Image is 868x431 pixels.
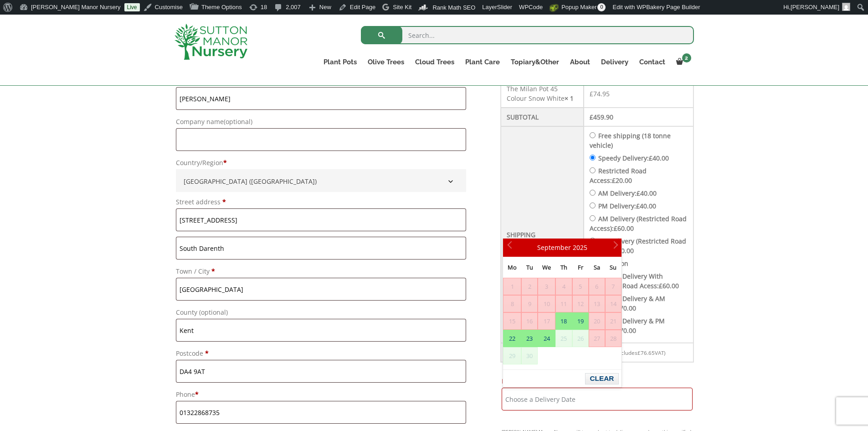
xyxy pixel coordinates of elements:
[589,296,605,312] span: 13
[522,278,537,295] span: 2
[537,243,571,252] span: September
[590,166,647,185] label: Restricted Road Access:
[124,3,140,11] a: Live
[610,263,616,271] span: Sunday
[176,208,467,231] input: House number and street name
[606,313,621,329] span: 21
[637,189,640,197] span: £
[573,330,588,347] span: 26
[634,56,671,68] a: Contact
[526,263,533,271] span: Tuesday
[318,56,362,68] a: Plant Pots
[538,330,555,347] td: Available Deliveries20
[578,263,583,271] span: Friday
[606,296,621,312] span: 14
[176,115,467,128] label: Company name
[522,348,537,364] span: 30
[176,306,467,319] label: County
[521,347,538,364] td: Available Deliveries20
[598,202,656,210] label: PM Delivery:
[616,304,636,312] bdi: 70.00
[649,154,669,162] bdi: 40.00
[637,349,641,356] span: £
[614,224,634,233] bdi: 60.00
[572,330,589,347] td: Available Deliveries20
[610,244,617,251] span: Next
[503,278,521,295] span: 1
[573,278,588,295] span: 5
[522,330,537,347] a: 23
[589,313,605,329] span: 20
[176,196,467,208] label: Street address
[521,330,538,347] td: Available Deliveries20
[615,349,665,356] small: (includes VAT)
[637,189,657,197] bdi: 40.00
[362,56,410,68] a: Olive Trees
[556,313,571,329] a: 18
[590,294,665,312] label: Speedy Delivery & AM Delivery:
[659,281,679,290] bdi: 60.00
[502,388,693,410] input: Choose a Delivery Date
[590,317,665,335] label: Speedy Delivery & PM Delivery:
[636,202,640,210] span: £
[556,278,571,295] span: 4
[636,202,656,210] bdi: 40.00
[503,313,521,329] span: 15
[502,375,693,388] label: Delivery Date
[556,330,571,347] span: 25
[585,373,618,384] button: Clear
[598,189,657,197] label: AM Delivery:
[572,312,589,330] td: Available Deliveries20
[501,108,584,126] th: Subtotal
[538,313,555,329] span: 17
[503,240,519,255] a: Prev
[594,263,600,271] span: Saturday
[508,263,517,271] span: Monday
[176,156,467,169] label: Country/Region
[393,4,411,10] span: Site Kit
[612,176,616,185] span: £
[589,278,605,295] span: 6
[612,176,632,185] bdi: 20.00
[538,296,555,312] span: 10
[590,89,593,98] span: £
[590,272,679,290] label: Speedy Delivery With Restricted Road Acess:
[573,243,587,252] span: 2025
[175,24,247,60] img: logo
[507,244,514,251] span: Prev
[522,313,537,329] span: 16
[791,4,839,10] span: [PERSON_NAME]
[555,312,572,330] td: Available Deliveries20
[522,296,537,312] span: 9
[614,224,617,233] span: £
[555,330,572,347] td: Available Deliveries20
[590,214,687,233] label: AM Delivery (Restricted Road Access):
[596,56,634,68] a: Delivery
[410,56,460,68] a: Cloud Trees
[606,330,621,347] span: 28
[590,131,671,150] label: Free shipping (18 tonne vehicle)
[556,296,571,312] span: 11
[606,240,621,255] a: Next
[176,265,467,278] label: Town / City
[199,308,228,317] span: (optional)
[503,330,521,347] a: 22
[501,79,584,108] td: The Milan Pot 45 Colour Snow White
[565,56,596,68] a: About
[573,296,588,312] span: 12
[606,278,621,295] span: 7
[682,53,691,62] span: 2
[176,388,467,401] label: Phone
[432,4,475,11] span: Rank Math SEO
[503,296,521,312] span: 8
[590,113,593,121] span: £
[460,56,505,68] a: Plant Care
[590,237,686,255] label: PM Delivery (Restricted Road Access):
[505,56,565,68] a: Topiary&Other
[590,113,613,121] bdi: 459.90
[573,313,588,329] a: 19
[597,3,606,11] span: 0
[614,246,634,255] bdi: 60.00
[616,326,636,335] bdi: 70.00
[598,154,669,162] label: Speedy Delivery:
